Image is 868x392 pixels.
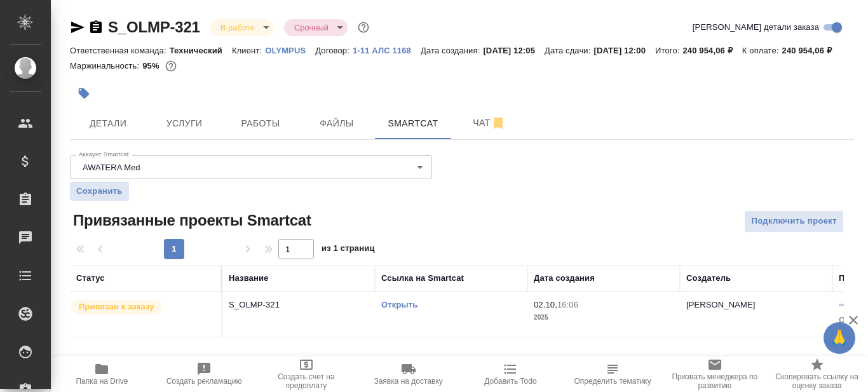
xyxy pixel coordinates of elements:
span: Детали [78,116,139,132]
div: Дата создания [534,272,595,285]
p: Дата создания: [421,46,483,55]
p: К оплате: [742,46,782,55]
p: Маржинальность: [70,61,142,71]
span: Чат [459,115,520,131]
p: 240 954,06 ₽ [782,46,841,55]
p: 16:06 [557,300,578,309]
a: Открыть [381,300,417,309]
p: Технический [170,46,232,55]
p: [DATE] 12:00 [593,46,655,55]
button: В работе [217,22,259,33]
p: Дата сдачи: [545,46,593,55]
span: Файлы [306,116,367,132]
p: 2025 [534,311,674,324]
p: Клиент: [232,46,265,55]
button: 🙏 [824,322,855,354]
p: 95% [142,61,162,71]
span: Работы [230,116,291,132]
div: Статус [76,272,105,285]
div: Создатель [686,272,731,285]
span: Подключить проект [751,214,837,229]
a: S_OLMP-321 [108,18,200,36]
button: AWATERA Med [79,162,144,173]
button: Чтобы определение сработало, загрузи исходные файлы на странице "файлы" и привяжи проект в SmartCat [562,356,664,392]
p: Итого: [655,46,682,55]
a: 1-11 АЛС 1168 [353,44,421,55]
div: Название [229,272,268,285]
p: [DATE] 12:05 [483,46,545,55]
p: Договор: [315,46,353,55]
button: Скопировать ссылку для ЯМессенджера [70,20,85,35]
span: Сохранить [76,185,123,198]
p: S_OLMP-321 [229,299,369,311]
div: В работе [210,19,274,36]
p: Ответственная команда: [70,46,170,55]
button: Добавить тэг [70,79,98,107]
p: 1-11 АЛС 1168 [353,46,421,55]
button: Скопировать ссылку [88,20,104,35]
p: 240 954,06 ₽ [683,46,742,55]
button: Сохранить [70,182,129,201]
div: Ссылка на Smartcat [381,272,464,285]
button: Подключить проект [744,210,844,233]
div: AWATERA Med [70,155,432,179]
a: OLYMPUS [265,44,315,55]
p: Привязан к заказу [79,301,154,313]
button: Доп статусы указывают на важность/срочность заказа [355,19,372,36]
span: Услуги [154,116,215,132]
svg: Отписаться [491,116,506,131]
p: 02.10, [534,300,557,309]
p: [PERSON_NAME] [686,300,756,309]
span: 🙏 [829,325,850,351]
span: Smartcat [383,116,444,132]
div: В работе [284,19,348,36]
span: Привязанные проекты Smartcat [70,210,311,231]
span: [PERSON_NAME] детали заказа [693,21,819,34]
span: из 1 страниц [322,241,375,259]
button: Срочный [290,22,332,33]
p: OLYMPUS [265,46,315,55]
button: 9520.00 RUB; [163,58,179,74]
